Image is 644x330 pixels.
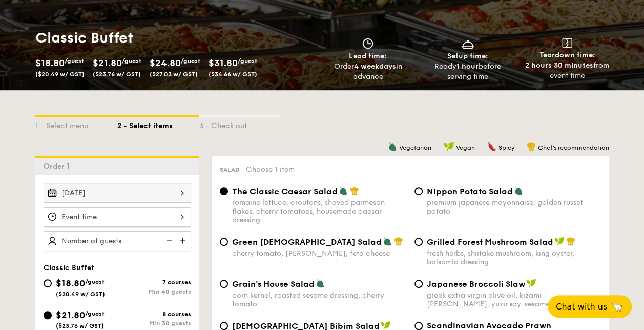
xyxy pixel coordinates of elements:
[35,71,85,78] span: ($20.49 w/ GST)
[232,249,406,258] div: cherry tomato, [PERSON_NAME], feta cheese
[460,38,475,49] img: icon-dish.430c3a2e.svg
[44,162,74,171] span: Order 1
[199,117,281,131] div: 3 - Check out
[360,38,376,49] img: icon-clock.2db775ea.svg
[526,279,536,288] img: icon-vegan.f8ff3823.svg
[44,311,52,319] input: $21.80/guest($23.76 w/ GST)8 coursesMin 30 guests
[427,237,553,247] span: Grilled Forest Mushroom Salad
[322,61,414,82] div: Order in advance
[44,263,94,272] span: Classic Buffet
[209,57,238,69] span: $31.80
[339,186,348,195] img: icon-vegetarian.fe4039eb.svg
[427,279,525,289] span: Japanese Broccoli Slaw
[548,295,632,318] button: Chat with us🦙
[414,238,423,246] input: Grilled Forest Mushroom Saladfresh herbs, shiitake mushroom, king oyster, balsamic dressing
[56,322,104,329] span: ($23.76 w/ GST)
[498,144,514,151] span: Spicy
[525,61,593,70] strong: 2 hours 30 minutes
[349,52,387,60] span: Lead time:
[514,186,523,195] img: icon-vegetarian.fe4039eb.svg
[562,38,572,48] img: icon-teardown.65201eee.svg
[611,301,624,313] span: 🦙
[527,142,536,151] img: icon-chef-hat.a58ddaea.svg
[414,187,423,195] input: Nippon Potato Saladpremium japanese mayonnaise, golden russet potato
[316,279,325,288] img: icon-vegetarian.fe4039eb.svg
[56,278,85,289] span: $18.80
[56,291,105,298] span: ($20.49 w/ GST)
[35,29,318,47] h1: Classic Buffet
[539,51,595,59] span: Teardown time:
[383,237,392,246] img: icon-vegetarian.fe4039eb.svg
[176,231,191,251] img: icon-add.58712e84.svg
[117,320,191,327] div: Min 30 guests
[220,166,240,173] span: Salad
[354,62,396,71] strong: 4 weekdays
[220,322,228,330] input: [DEMOGRAPHIC_DATA] Bibim Saladfive-spice tofu, shiitake mushroom, korean beansprout, spinach
[220,238,228,246] input: Green [DEMOGRAPHIC_DATA] Saladcherry tomato, [PERSON_NAME], feta cheese
[117,288,191,295] div: Min 40 guests
[117,279,191,286] div: 7 courses
[522,60,613,81] div: from event time
[44,279,52,287] input: $18.80/guest($20.49 w/ GST)7 coursesMin 40 guests
[414,280,423,288] input: Japanese Broccoli Slawgreek extra virgin olive oil, kizami [PERSON_NAME], yuzu soy-sesame dressing
[538,144,609,151] span: Chef's recommendation
[209,71,257,78] span: ($34.66 w/ GST)
[44,231,191,251] input: Number of guests
[487,142,496,151] img: icon-spicy.37a8142b.svg
[427,291,601,308] div: greek extra virgin olive oil, kizami [PERSON_NAME], yuzu soy-sesame dressing
[246,165,295,174] span: Choose 1 item
[232,198,406,224] div: romaine lettuce, croutons, shaved parmesan flakes, cherry tomatoes, housemade caesar dressing
[44,207,191,227] input: Event time
[93,57,122,69] span: $21.80
[93,71,141,78] span: ($23.76 w/ GST)
[456,144,475,151] span: Vegan
[117,117,199,131] div: 2 - Select items
[232,291,406,308] div: corn kernel, roasted sesame dressing, cherry tomato
[381,321,391,330] img: icon-vegan.f8ff3823.svg
[444,142,454,151] img: icon-vegan.f8ff3823.svg
[35,117,117,131] div: 1 - Select menu
[220,280,228,288] input: Grain's House Saladcorn kernel, roasted sesame dressing, cherry tomato
[117,311,191,318] div: 8 courses
[56,310,85,321] span: $21.80
[181,57,200,65] span: /guest
[232,237,382,247] span: Green [DEMOGRAPHIC_DATA] Salad
[35,57,65,69] span: $18.80
[232,279,315,289] span: Grain's House Salad
[554,237,565,246] img: icon-vegan.f8ff3823.svg
[350,186,359,195] img: icon-chef-hat.a58ddaea.svg
[232,187,338,196] span: The Classic Caesar Salad
[220,187,228,195] input: The Classic Caesar Saladromaine lettuce, croutons, shaved parmesan flakes, cherry tomatoes, house...
[427,198,601,216] div: premium japanese mayonnaise, golden russet potato
[85,310,105,317] span: /guest
[150,71,198,78] span: ($27.03 w/ GST)
[427,187,513,196] span: Nippon Potato Salad
[150,57,181,69] span: $24.80
[399,144,431,151] span: Vegetarian
[414,322,423,330] input: Scandinavian Avocado Prawn Salad+$1.00[PERSON_NAME], [PERSON_NAME], [PERSON_NAME], red onion
[238,57,257,65] span: /guest
[456,62,479,71] strong: 1 hour
[566,237,575,246] img: icon-chef-hat.a58ddaea.svg
[447,52,488,60] span: Setup time:
[427,249,601,266] div: fresh herbs, shiitake mushroom, king oyster, balsamic dressing
[556,302,607,312] span: Chat with us
[422,61,513,82] div: Ready before serving time
[394,237,403,246] img: icon-chef-hat.a58ddaea.svg
[388,142,397,151] img: icon-vegetarian.fe4039eb.svg
[122,57,141,65] span: /guest
[65,57,84,65] span: /guest
[160,231,176,251] img: icon-reduce.1d2dbef1.svg
[85,278,105,285] span: /guest
[44,183,191,203] input: Event date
